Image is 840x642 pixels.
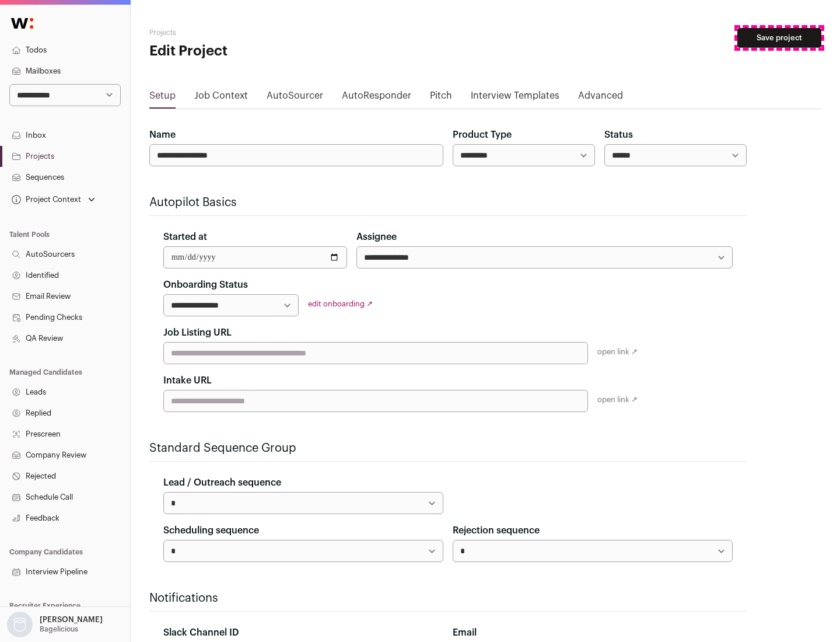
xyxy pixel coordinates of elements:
[149,89,176,107] a: Setup
[149,28,373,37] h2: Projects
[267,89,323,107] a: AutoSourcer
[163,524,259,538] label: Scheduling sequence
[40,624,78,634] p: Bagelicious
[149,590,747,606] h2: Notifications
[5,612,105,637] button: Open dropdown
[9,191,97,208] button: Open dropdown
[5,12,40,35] img: Wellfound
[149,128,176,142] label: Name
[430,89,452,107] a: Pitch
[453,524,540,538] label: Rejection sequence
[149,42,373,61] h1: Edit Project
[163,374,212,388] label: Intake URL
[163,626,239,640] label: Slack Channel ID
[342,89,411,107] a: AutoResponder
[578,89,623,107] a: Advanced
[737,28,821,48] button: Save project
[7,612,33,637] img: nopic.png
[471,89,559,107] a: Interview Templates
[453,128,512,142] label: Product Type
[453,626,733,640] div: Email
[9,195,81,204] div: Project Context
[163,230,207,244] label: Started at
[163,476,281,490] label: Lead / Outreach sequence
[356,230,397,244] label: Assignee
[194,89,248,107] a: Job Context
[163,278,248,292] label: Onboarding Status
[163,326,232,340] label: Job Listing URL
[149,440,747,456] h2: Standard Sequence Group
[149,194,747,211] h2: Autopilot Basics
[308,300,373,308] a: edit onboarding ↗
[40,615,103,624] p: [PERSON_NAME]
[604,128,633,142] label: Status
